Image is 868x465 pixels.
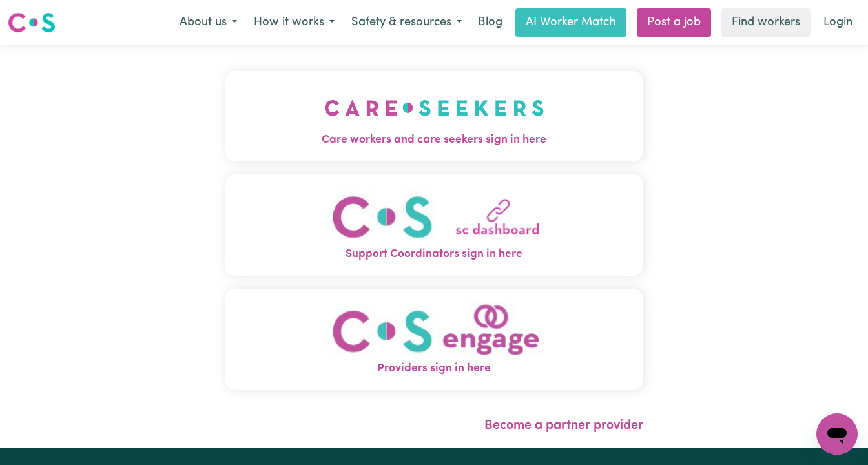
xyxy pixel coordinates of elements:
[816,413,858,455] iframe: Button to launch messaging window
[225,132,643,149] span: Care workers and care seekers sign in here
[225,246,643,263] span: Support Coordinators sign in here
[245,9,343,36] button: How it works
[637,8,711,37] a: Post a job
[8,11,56,34] img: Careseekers logo
[816,8,860,37] a: Login
[470,8,510,37] a: Blog
[225,71,643,161] button: Care workers and care seekers sign in here
[484,419,643,432] a: Become a partner provider
[171,9,245,36] button: About us
[8,8,56,37] a: Careseekers logo
[225,360,643,377] span: Providers sign in here
[721,8,811,37] a: Find workers
[343,9,470,36] button: Safety & resources
[515,8,626,37] a: AI Worker Match
[225,289,643,390] button: Providers sign in here
[225,174,643,276] button: Support Coordinators sign in here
